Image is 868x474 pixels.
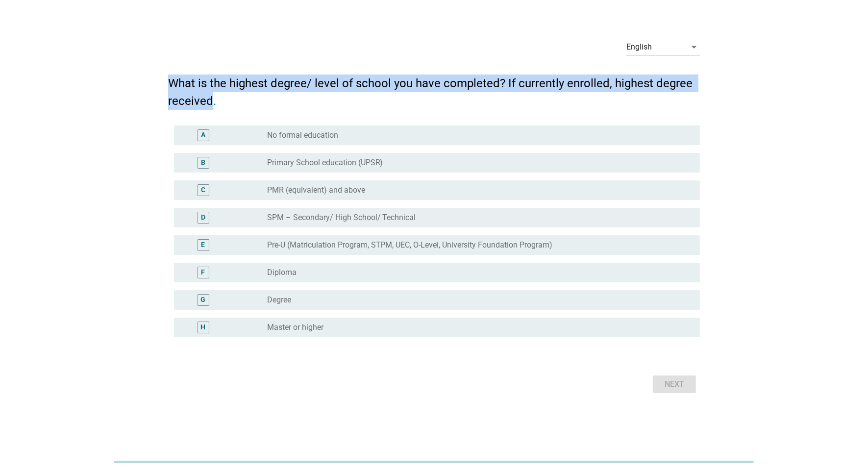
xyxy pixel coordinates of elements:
[201,240,205,250] div: E
[201,212,205,223] div: D
[201,130,205,140] div: A
[267,213,416,223] label: SPM – Secondary/ High School/ Technical
[267,240,553,250] label: Pre-U (Matriculation Program, STPM, UEC, O-Level, University Foundation Program)
[267,158,383,168] label: Primary School education (UPSR)
[626,43,652,51] div: English
[201,295,206,305] div: G
[201,322,206,332] div: H
[267,130,338,140] label: No formal education
[201,157,205,168] div: B
[168,65,700,110] h2: What is the highest degree/ level of school you have completed? If currently enrolled, highest de...
[201,185,205,195] div: C
[267,295,291,305] label: Degree
[267,323,323,332] label: Master or higher
[267,185,365,195] label: PMR (equivalent) and above
[201,267,205,277] div: F
[688,41,700,53] i: arrow_drop_down
[267,268,297,277] label: Diploma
